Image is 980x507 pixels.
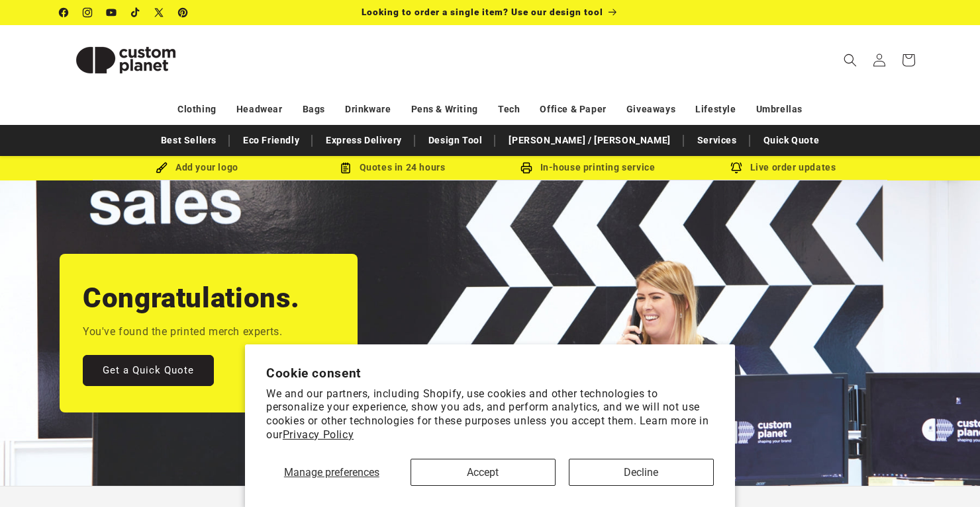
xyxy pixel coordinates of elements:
[490,159,685,176] div: In-house printing service
[83,280,300,316] h2: Congratulations.
[695,98,736,121] a: Lifestyle
[156,162,168,174] img: Brush Icon
[411,459,556,486] button: Accept
[303,98,325,121] a: Bags
[757,129,826,152] a: Quick Quote
[266,459,397,486] button: Manage preferences
[99,159,295,176] div: Add your logo
[520,162,532,174] img: In-house printing
[340,162,352,174] img: Order Updates Icon
[55,25,197,95] a: Custom Planet
[236,98,283,121] a: Headwear
[83,323,282,342] p: You've found the printed merch experts.
[295,159,490,176] div: Quotes in 24 hours
[236,129,306,152] a: Eco Friendly
[411,98,478,121] a: Pens & Writing
[283,428,354,441] a: Privacy Policy
[422,129,489,152] a: Design Tool
[685,159,881,176] div: Live order updates
[569,459,714,486] button: Decline
[730,162,742,174] img: Order updates
[60,30,192,90] img: Custom Planet
[691,129,744,152] a: Services
[83,355,214,386] a: Get a Quick Quote
[626,98,675,121] a: Giveaways
[502,129,677,152] a: [PERSON_NAME] / [PERSON_NAME]
[319,129,409,152] a: Express Delivery
[756,98,803,121] a: Umbrellas
[362,7,603,17] span: Looking to order a single item? Use our design tool
[266,366,714,381] h2: Cookie consent
[284,466,379,479] span: Manage preferences
[540,98,606,121] a: Office & Paper
[345,98,391,121] a: Drinkware
[266,387,714,442] p: We and our partners, including Shopify, use cookies and other technologies to personalize your ex...
[836,46,865,75] summary: Search
[498,98,520,121] a: Tech
[177,98,217,121] a: Clothing
[154,129,223,152] a: Best Sellers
